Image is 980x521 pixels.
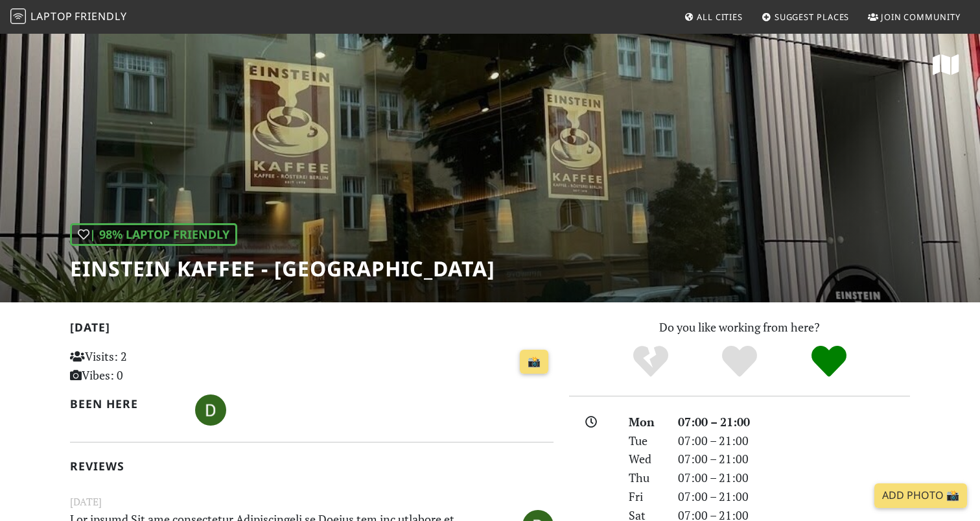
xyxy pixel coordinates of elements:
[10,8,26,24] img: LaptopFriendly
[569,318,910,337] p: Do you like working from here?
[70,397,180,411] h2: Been here
[863,5,966,29] a: Join Community
[195,401,226,417] span: Derjocker1245
[621,413,670,431] div: Mon
[670,450,918,468] div: 07:00 – 21:00
[70,256,495,281] h1: Einstein Kaffee - [GEOGRAPHIC_DATA]
[670,431,918,450] div: 07:00 – 21:00
[70,459,554,473] h2: Reviews
[756,5,855,29] a: Suggest Places
[195,394,226,426] img: 6703-derjocker1245.jpg
[670,413,918,431] div: 07:00 – 21:00
[697,11,743,23] span: All Cities
[75,9,126,23] span: Friendly
[670,468,918,487] div: 07:00 – 21:00
[10,6,127,29] a: LaptopFriendly LaptopFriendly
[874,483,967,508] a: Add Photo 📸
[62,494,561,510] small: [DATE]
[670,487,918,506] div: 07:00 – 21:00
[695,344,784,380] div: Yes
[30,9,73,23] span: Laptop
[621,487,670,506] div: Fri
[621,450,670,468] div: Wed
[70,223,237,246] div: | 98% Laptop Friendly
[621,468,670,487] div: Thu
[679,5,748,29] a: All Cities
[70,321,554,339] h2: [DATE]
[784,344,874,380] div: Definitely!
[606,344,695,380] div: No
[520,350,548,374] a: 📸
[775,11,850,23] span: Suggest Places
[70,347,221,385] p: Visits: 2 Vibes: 0
[621,431,670,450] div: Tue
[881,11,961,23] span: Join Community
